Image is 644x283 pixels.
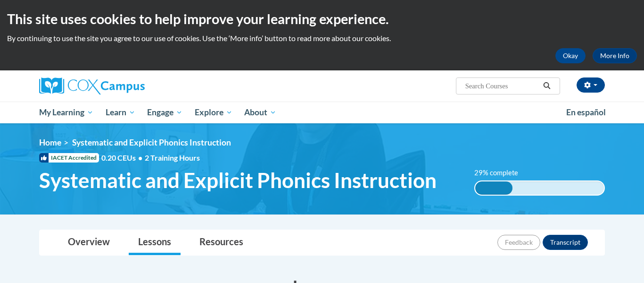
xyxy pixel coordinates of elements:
[239,102,283,123] a: About
[190,230,253,255] a: Resources
[72,137,231,147] span: Systematic and Explicit Phonics Instruction
[39,107,93,118] span: My Learning
[39,77,145,94] img: Cox Campus
[58,230,119,255] a: Overview
[540,80,554,92] button: Search
[39,137,61,147] a: Home
[7,33,637,43] p: By continuing to use the site you agree to our use of cookies. Use the ‘More info’ button to read...
[39,153,99,163] span: IACET Accredited
[106,107,135,118] span: Learn
[244,107,276,118] span: About
[566,107,606,117] span: En español
[475,181,512,195] div: 29% complete
[555,48,586,63] button: Okay
[141,102,189,123] a: Engage
[39,168,437,193] span: Systematic and Explicit Phonics Instruction
[474,168,528,178] label: 29% complete
[138,153,142,162] span: •
[497,235,540,250] button: Feedback
[145,153,200,162] span: 2 Training Hours
[33,102,99,123] a: My Learning
[195,107,232,118] span: Explore
[593,48,637,63] a: More Info
[25,102,619,123] div: Main menu
[101,153,145,163] span: 0.20 CEUs
[39,77,218,94] a: Cox Campus
[543,235,588,250] button: Transcript
[129,230,181,255] a: Lessons
[7,9,637,28] h2: This site uses cookies to help improve your learning experience.
[464,80,540,92] input: Search Courses
[577,77,605,93] button: Account Settings
[99,102,141,123] a: Learn
[189,102,239,123] a: Explore
[147,107,182,118] span: Engage
[560,103,612,122] a: En español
